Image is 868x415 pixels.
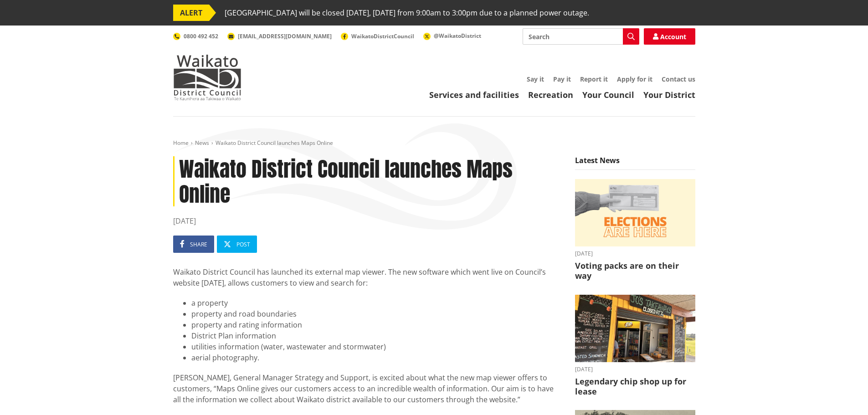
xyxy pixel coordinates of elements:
[191,297,561,308] li: a property
[184,32,218,40] span: 0800 492 452
[191,330,561,341] li: District Plan information
[191,308,561,319] li: property and road boundaries
[662,75,695,83] a: Contact us
[575,179,695,281] a: [DATE] Voting packs are on their way
[575,295,695,363] img: Jo's takeaways, Papahua Reserve, Raglan
[575,156,695,170] h5: Latest News
[826,377,859,410] iframe: Messenger Launcher
[423,32,481,40] a: @WaikatoDistrict
[173,139,695,147] nav: breadcrumb
[173,139,189,147] a: Home
[227,32,332,40] a: [EMAIL_ADDRESS][DOMAIN_NAME]
[553,75,571,83] a: Pay it
[429,89,519,100] a: Services and facilities
[173,236,214,253] a: Share
[191,341,561,352] li: utilities information (water, wastewater and stormwater)
[190,241,207,248] span: Share
[582,89,634,100] a: Your Council
[575,295,695,397] a: Outdoor takeaway stand with chalkboard menus listing various foods, like burgers and chips. A fri...
[173,32,218,40] a: 0800 492 452
[643,89,695,100] a: Your District
[580,75,608,83] a: Report it
[236,241,250,248] span: Post
[191,319,561,330] li: property and rating information
[575,251,695,256] time: [DATE]
[173,266,561,288] p: Waikato District Council has launched its external map viewer. The new software which went live o...
[575,261,695,281] h3: Voting packs are on their way
[575,377,695,396] h3: Legendary chip shop up for lease
[575,179,695,247] img: Elections are here
[523,28,639,45] input: Search input
[217,236,257,253] a: Post
[173,156,561,206] h1: Waikato District Council launches Maps Online
[173,215,561,226] time: [DATE]
[644,28,695,45] a: Account
[434,32,481,40] span: @WaikatoDistrict
[238,32,332,40] span: [EMAIL_ADDRESS][DOMAIN_NAME]
[195,139,209,147] a: News
[216,139,333,147] span: Waikato District Council launches Maps Online
[527,75,544,83] a: Say it
[575,367,695,372] time: [DATE]
[351,32,414,40] span: WaikatoDistrictCouncil
[173,55,241,100] img: Waikato District Council - Te Kaunihera aa Takiwaa o Waikato
[617,75,652,83] a: Apply for it
[191,352,561,363] li: aerial photography.
[173,5,209,21] span: ALERT
[173,372,561,405] p: [PERSON_NAME], General Manager Strategy and Support, is excited about what the new map viewer off...
[225,5,589,21] span: [GEOGRAPHIC_DATA] will be closed [DATE], [DATE] from 9:00am to 3:00pm due to a planned power outage.
[341,32,414,40] a: WaikatoDistrictCouncil
[528,89,573,100] a: Recreation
